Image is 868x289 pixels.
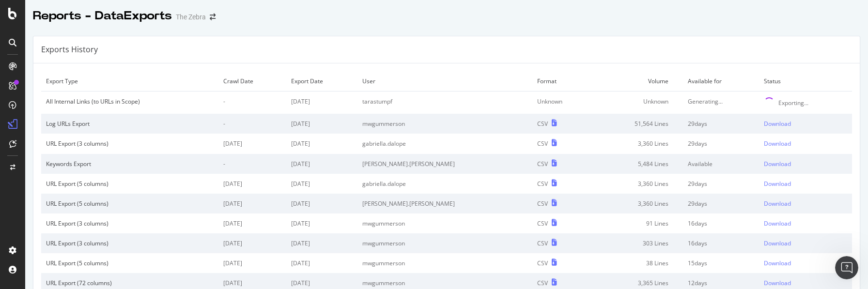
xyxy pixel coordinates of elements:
div: Download [764,279,791,287]
a: Download [764,199,847,208]
div: URL Export (5 columns) [46,199,214,208]
div: CSV [537,239,548,247]
td: 16 days [683,213,759,233]
div: The Zebra [176,12,206,22]
a: Download [764,139,847,148]
td: [DATE] [218,213,286,233]
div: Download [764,180,791,188]
a: Download [764,259,847,267]
td: 29 days [683,174,759,194]
div: URL Export (72 columns) [46,279,214,287]
a: Download [764,219,847,228]
div: URL Export (5 columns) [46,259,214,267]
td: - [218,154,286,174]
div: Reports - DataExports [33,8,172,24]
div: CSV [537,199,548,208]
div: Download [764,120,791,128]
td: 29 days [683,114,759,134]
div: Download [764,199,791,208]
div: arrow-right-arrow-left [210,14,216,20]
div: CSV [537,259,548,267]
div: Download [764,259,791,267]
td: [DATE] [286,174,357,194]
td: 38 Lines [592,253,683,273]
td: Status [759,71,852,91]
td: 16 days [683,233,759,253]
td: tarastumpf [357,91,532,114]
td: [DATE] [286,134,357,153]
td: gabriella.dalope [357,174,532,194]
td: [DATE] [286,114,357,134]
td: User [357,71,532,91]
iframe: Intercom live chat [835,256,858,279]
td: 15 days [683,253,759,273]
div: CSV [537,120,548,128]
td: gabriella.dalope [357,134,532,153]
a: Download [764,180,847,188]
a: Download [764,239,847,247]
td: [PERSON_NAME].[PERSON_NAME] [357,154,532,174]
div: Log URLs Export [46,120,214,128]
div: All Internal Links (to URLs in Scope) [46,97,214,106]
div: Exporting... [778,99,808,107]
td: mwgummerson [357,233,532,253]
div: CSV [537,139,548,148]
td: 29 days [683,194,759,213]
div: Download [764,219,791,228]
td: mwgummerson [357,253,532,273]
td: [DATE] [286,253,357,273]
td: 3,360 Lines [592,134,683,153]
td: 3,360 Lines [592,194,683,213]
div: Download [764,160,791,168]
div: Exports History [41,44,98,55]
td: 5,484 Lines [592,154,683,174]
div: Available [688,160,754,168]
td: [DATE] [286,213,357,233]
td: Crawl Date [218,71,286,91]
div: URL Export (5 columns) [46,180,214,188]
td: Volume [592,71,683,91]
td: [DATE] [286,233,357,253]
div: Download [764,239,791,247]
td: - [218,91,286,114]
td: Export Date [286,71,357,91]
td: Export Type [41,71,218,91]
td: [DATE] [286,91,357,114]
td: 3,360 Lines [592,174,683,194]
div: CSV [537,279,548,287]
td: [DATE] [218,233,286,253]
td: mwgummerson [357,213,532,233]
a: Download [764,279,847,287]
td: [DATE] [286,194,357,213]
td: [DATE] [286,154,357,174]
td: 91 Lines [592,213,683,233]
td: [DATE] [218,174,286,194]
div: Download [764,139,791,148]
td: Unknown [592,91,683,114]
td: 51,564 Lines [592,114,683,134]
td: [DATE] [218,134,286,153]
a: Download [764,120,847,128]
a: Download [764,160,847,168]
td: 29 days [683,134,759,153]
td: [DATE] [218,253,286,273]
td: 303 Lines [592,233,683,253]
td: mwgummerson [357,114,532,134]
td: Format [532,71,592,91]
div: Generating... [688,97,754,106]
div: CSV [537,160,548,168]
div: CSV [537,219,548,228]
div: Keywords Export [46,160,214,168]
td: Available for [683,71,759,91]
td: [PERSON_NAME].[PERSON_NAME] [357,194,532,213]
div: CSV [537,180,548,188]
div: URL Export (3 columns) [46,139,214,148]
td: Unknown [532,91,592,114]
div: URL Export (3 columns) [46,239,214,247]
td: [DATE] [218,194,286,213]
div: URL Export (3 columns) [46,219,214,228]
td: - [218,114,286,134]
